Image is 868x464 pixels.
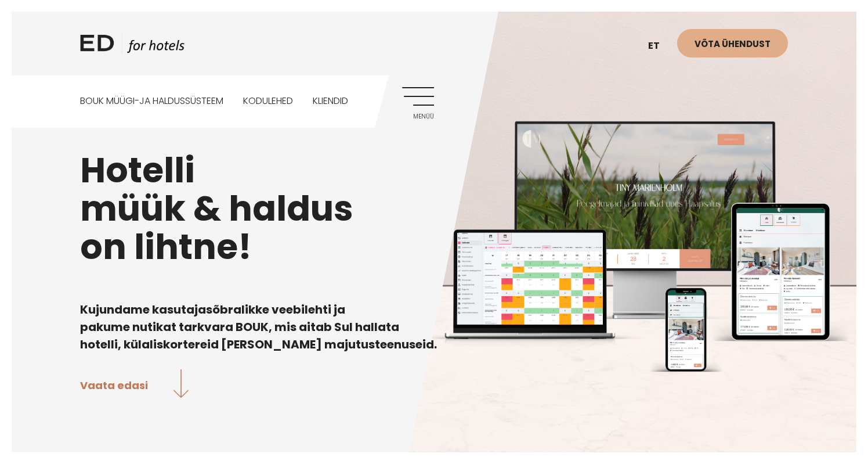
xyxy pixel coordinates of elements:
h1: Hotelli müük & haldus on lihtne! [80,151,788,266]
a: Menüü [402,87,434,119]
span: Menüü [402,113,434,120]
a: Vaata edasi [80,369,189,400]
a: Kodulehed [243,75,293,127]
a: BOUK MÜÜGI-JA HALDUSSÜSTEEM [80,75,223,127]
a: et [642,32,677,60]
a: Võta ühendust [677,29,788,57]
a: ED HOTELS [80,32,185,61]
a: Kliendid [313,75,348,127]
b: Kujundame kasutajasõbralikke veebilehti ja pakume nutikat tarkvara BOUK, mis aitab Sul hallata ho... [80,301,437,353]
